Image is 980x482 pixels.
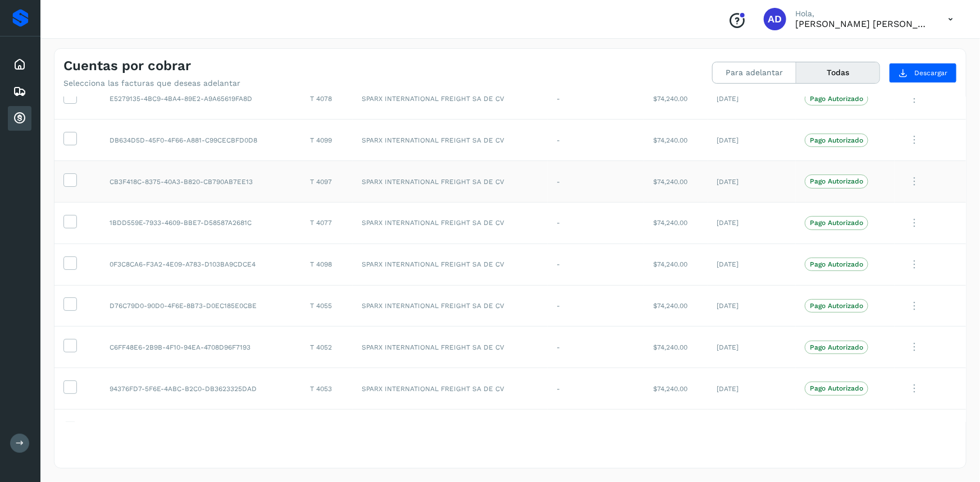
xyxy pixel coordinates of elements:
[810,302,863,310] p: Pago Autorizado
[101,409,301,451] td: 58F958F7-F6D3-4DAA-AFDC-C0E04BB7B0FB
[301,327,353,368] td: T 4052
[301,409,353,451] td: T 4054
[644,161,708,203] td: $74,240.00
[353,368,547,410] td: SPARX INTERNATIONAL FREIGHT SA DE CV
[548,368,644,410] td: -
[548,327,644,368] td: -
[644,368,708,410] td: $74,240.00
[63,79,240,88] p: Selecciona las facturas que deseas adelantar
[353,285,547,327] td: SPARX INTERNATIONAL FREIGHT SA DE CV
[8,79,31,104] div: Embarques
[708,78,796,120] td: [DATE]
[708,244,796,285] td: [DATE]
[101,78,301,120] td: E5279135-4BC9-4BA4-89E2-A9A65619FA8D
[101,202,301,244] td: 1BDD559E-7933-4609-BBE7-D58587A2681C
[795,19,930,29] p: ALMA DELIA CASTAÑEDA MERCADO
[810,177,863,185] p: Pago Autorizado
[708,409,796,451] td: [DATE]
[708,368,796,410] td: [DATE]
[810,95,863,103] p: Pago Autorizado
[353,161,547,203] td: SPARX INTERNATIONAL FREIGHT SA DE CV
[810,343,863,351] p: Pago Autorizado
[548,161,644,203] td: -
[889,63,957,83] button: Descargar
[914,68,947,78] span: Descargar
[644,285,708,327] td: $74,240.00
[301,285,353,327] td: T 4055
[353,202,547,244] td: SPARX INTERNATIONAL FREIGHT SA DE CV
[353,244,547,285] td: SPARX INTERNATIONAL FREIGHT SA DE CV
[810,260,863,268] p: Pago Autorizado
[708,202,796,244] td: [DATE]
[548,409,644,451] td: -
[644,327,708,368] td: $74,240.00
[644,202,708,244] td: $74,240.00
[708,327,796,368] td: [DATE]
[301,368,353,410] td: T 4053
[810,219,863,227] p: Pago Autorizado
[548,78,644,120] td: -
[101,368,301,410] td: 94376FD7-5F6E-4ABC-B2C0-DB3623325DAD
[548,202,644,244] td: -
[548,244,644,285] td: -
[8,52,31,77] div: Inicio
[644,409,708,451] td: $74,240.00
[810,136,863,144] p: Pago Autorizado
[353,409,547,451] td: SPARX INTERNATIONAL FREIGHT SA DE CV
[63,58,191,74] h4: Cuentas por cobrar
[644,120,708,161] td: $74,240.00
[548,120,644,161] td: -
[101,244,301,285] td: 0F3C8CA6-F3A2-4E09-A783-D103BA9CDCE4
[708,120,796,161] td: [DATE]
[548,285,644,327] td: -
[644,78,708,120] td: $74,240.00
[353,327,547,368] td: SPARX INTERNATIONAL FREIGHT SA DE CV
[708,161,796,203] td: [DATE]
[8,106,31,131] div: Cuentas por cobrar
[644,244,708,285] td: $74,240.00
[301,161,353,203] td: T 4097
[708,285,796,327] td: [DATE]
[795,9,930,19] p: Hola,
[810,384,863,392] p: Pago Autorizado
[301,202,353,244] td: T 4077
[713,62,796,83] button: Para adelantar
[353,78,547,120] td: SPARX INTERNATIONAL FREIGHT SA DE CV
[101,161,301,203] td: CB3F418C-8375-40A3-B820-CB790AB7EE13
[796,62,879,83] button: Todas
[101,327,301,368] td: C6FF48E6-2B9B-4F10-94EA-4708D96F7193
[301,244,353,285] td: T 4098
[101,285,301,327] td: D76C79D0-90D0-4F6E-8B73-D0EC185E0CBE
[301,78,353,120] td: T 4078
[301,120,353,161] td: T 4099
[101,120,301,161] td: DB634D5D-45F0-4F66-A881-C99CECBFD0D8
[353,120,547,161] td: SPARX INTERNATIONAL FREIGHT SA DE CV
